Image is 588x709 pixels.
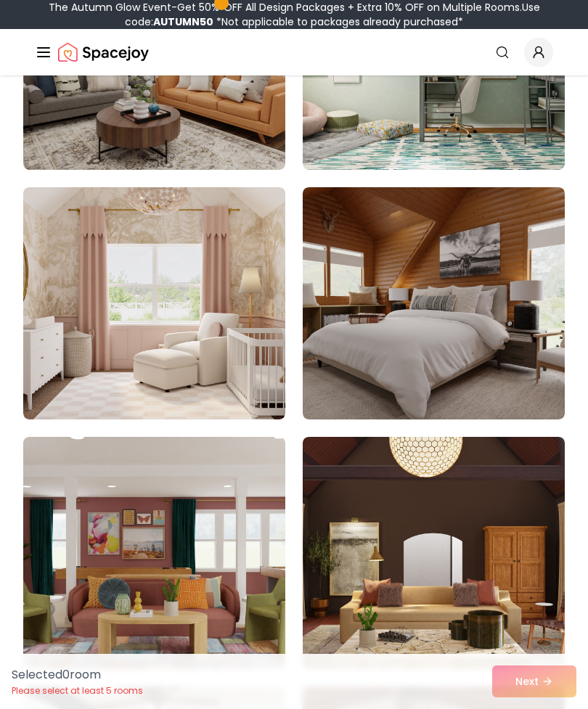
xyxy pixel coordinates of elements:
p: Please select at least 5 rooms [12,685,143,697]
a: Spacejoy [58,38,149,67]
p: Selected 0 room [12,666,143,684]
img: Room room-20 [303,187,565,419]
span: *Not applicable to packages already purchased* [213,15,463,29]
img: Room room-21 [23,437,285,669]
nav: Global [35,29,553,75]
img: Spacejoy Logo [58,38,149,67]
b: AUTUMN50 [153,15,213,29]
img: Room room-19 [23,187,285,419]
img: Room room-22 [303,437,565,669]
